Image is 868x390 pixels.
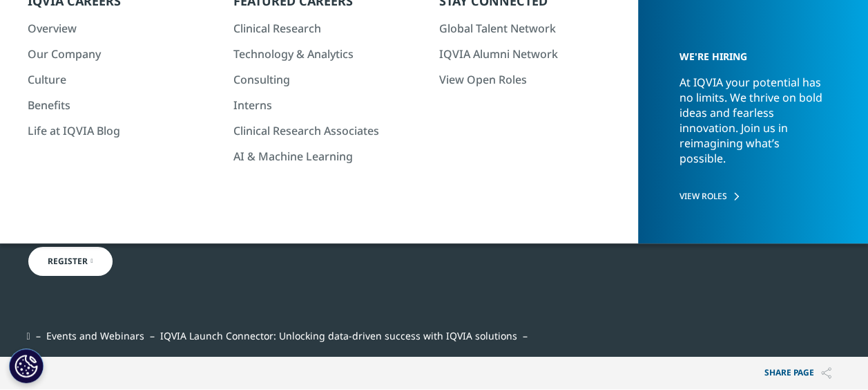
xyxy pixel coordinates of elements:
a: Global Talent Network [439,21,631,36]
a: Interns [233,98,425,113]
a: Benefits [28,98,220,113]
a: Life at IQVIA Blog [28,123,220,138]
a: Clinical Research Associates [233,123,425,138]
button: Share PAGEShare PAGE [754,357,842,389]
a: IQVIA Alumni Network [439,46,631,62]
a: Our Company [28,46,220,62]
h5: WE'RE HIRING [679,26,820,75]
a: VIEW ROLES [679,190,828,202]
a: View Open Roles [439,72,631,87]
p: At IQVIA your potential has no limits. We thrive on bold ideas and fearless innovation. Join us i... [679,75,828,178]
a: Events and Webinars [46,329,144,342]
img: Share PAGE [821,367,831,379]
a: Overview [28,21,220,36]
a: Clinical Research [233,21,425,36]
a: Culture [28,72,220,87]
span: IQVIA Launch Connector: Unlocking data-driven success with IQVIA solutions [160,329,517,342]
a: AI & Machine Learning [233,149,425,164]
p: Share PAGE [754,357,842,389]
button: Cookies Settings [9,349,44,383]
a: Technology & Analytics [233,46,425,62]
a: Consulting [233,72,425,87]
a: Register [27,245,114,277]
